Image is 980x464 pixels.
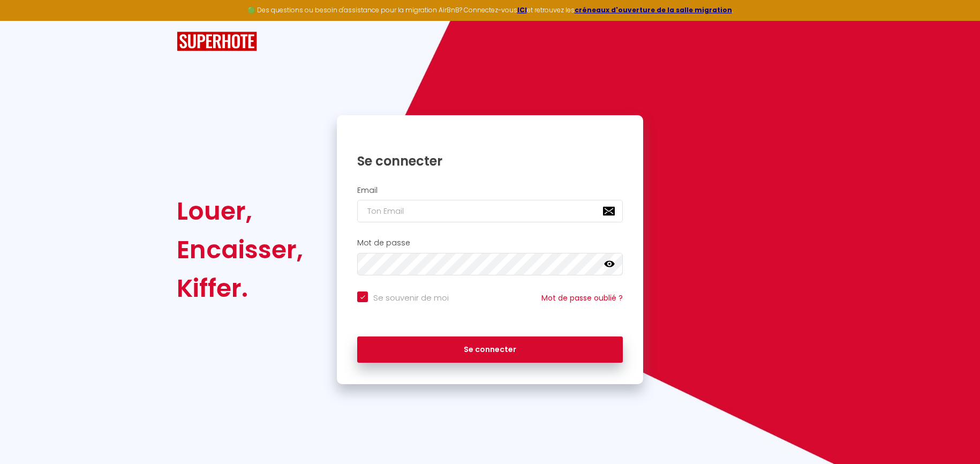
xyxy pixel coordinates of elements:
[357,238,623,248] h2: Mot de passe
[357,153,623,169] h1: Se connecter
[357,200,623,222] input: Ton Email
[177,269,303,308] div: Kiffer.
[177,192,303,230] div: Louer,
[517,5,527,14] a: ICI
[541,293,623,303] a: Mot de passe oublié ?
[357,336,623,363] button: Se connecter
[357,186,623,195] h2: Email
[9,4,41,36] button: Ouvrir le widget de chat LiveChat
[177,230,303,269] div: Encaisser,
[575,5,732,14] a: créneaux d'ouverture de la salle migration
[177,32,257,51] img: SuperHote logo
